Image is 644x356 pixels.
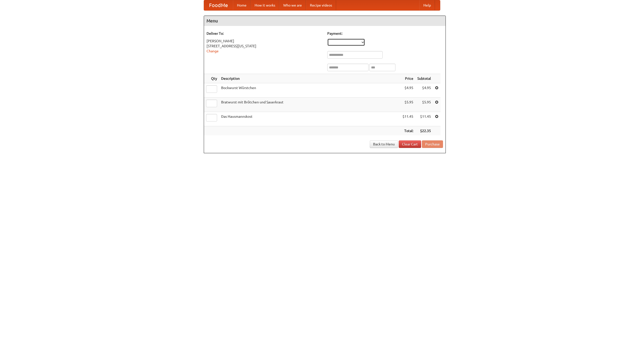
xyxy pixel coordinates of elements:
[400,83,415,98] td: $4.95
[219,83,400,98] td: Bockwurst Würstchen
[400,98,415,112] td: $5.95
[219,112,400,126] td: Das Hausmannskost
[415,112,433,126] td: $11.45
[219,74,400,83] th: Description
[415,74,433,83] th: Subtotal
[207,44,322,49] div: [STREET_ADDRESS][US_STATE]
[422,140,443,148] button: Purchase
[219,98,400,112] td: Bratwurst mit Brötchen und Sauerkraut
[419,0,435,10] a: Help
[370,140,398,148] a: Back to Menu
[415,98,433,112] td: $5.95
[279,0,306,10] a: Who we are
[400,126,415,136] th: Total:
[306,0,336,10] a: Recipe videos
[233,0,251,10] a: Home
[207,31,322,36] h5: Deliver To:
[207,49,219,53] a: Change
[415,83,433,98] td: $4.95
[327,31,443,36] h5: Payment:
[400,74,415,83] th: Price
[204,16,446,26] h4: Menu
[251,0,279,10] a: How it works
[415,126,433,136] th: $22.35
[204,0,233,10] a: FoodMe
[400,112,415,126] td: $11.45
[204,74,219,83] th: Qty
[207,38,322,44] div: [PERSON_NAME]
[399,140,421,148] a: Clear Cart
